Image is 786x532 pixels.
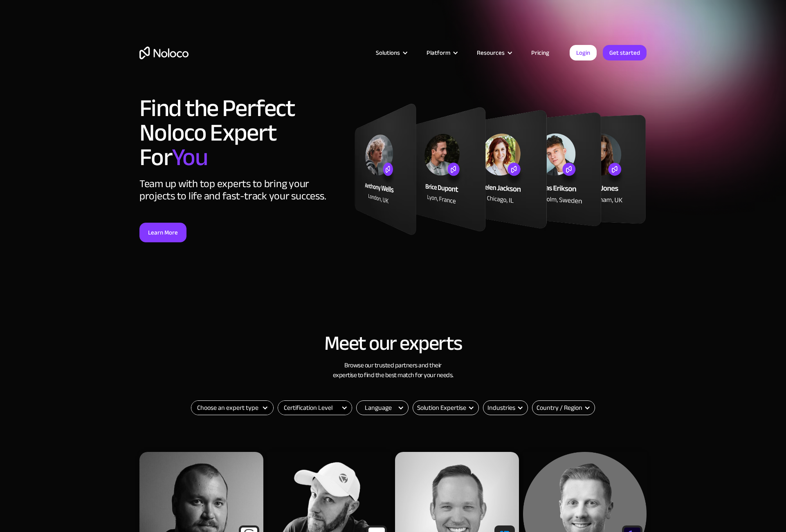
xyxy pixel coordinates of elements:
[603,45,647,60] a: Get started
[416,47,467,58] div: Platform
[139,332,647,354] h2: Meet our experts
[413,400,479,415] form: Email Form
[483,400,528,415] div: Industries
[413,400,479,415] div: Solution Expertise
[356,400,409,415] form: Email Form
[278,400,352,415] form: Filter
[376,47,400,58] div: Solutions
[417,403,466,413] div: Solution Expertise
[427,47,450,58] div: Platform
[366,47,416,58] div: Solutions
[172,134,207,180] span: You
[570,45,597,60] a: Login
[139,47,189,59] a: home
[139,178,346,202] div: Team up with top experts to bring your projects to life and fast-track your success.
[365,403,392,413] div: Language
[487,403,515,413] div: Industries
[477,47,505,58] div: Resources
[139,96,346,170] h1: Find the Perfect Noloco Expert For
[483,400,528,415] form: Email Form
[139,360,647,380] h3: Browse our trusted partners and their expertise to find the best match for your needs.
[191,400,274,415] form: Filter
[521,47,559,58] a: Pricing
[532,400,595,415] div: Country / Region
[532,400,595,415] form: Email Form
[356,400,409,415] div: Language
[467,47,521,58] div: Resources
[139,223,186,242] a: Learn More
[537,403,582,413] div: Country / Region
